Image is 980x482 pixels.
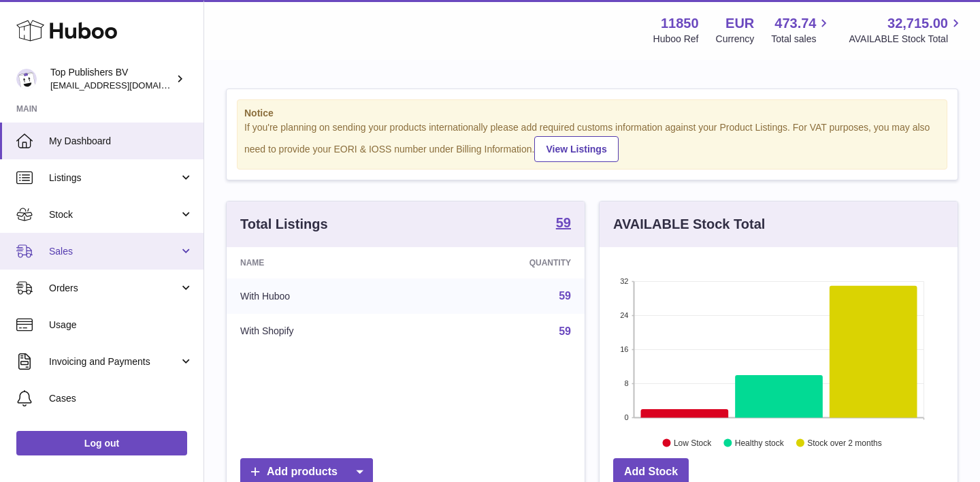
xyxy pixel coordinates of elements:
[735,438,785,447] text: Healthy stock
[240,215,328,234] h3: Total Listings
[620,311,628,319] text: 24
[49,208,179,221] span: Stock
[556,216,571,229] strong: 59
[653,33,699,46] div: Huboo Ref
[716,33,755,46] div: Currency
[771,14,832,46] a: 473.74 Total sales
[420,247,585,278] th: Quantity
[725,14,754,33] strong: EUR
[49,319,193,332] span: Usage
[620,277,628,285] text: 32
[49,282,179,295] span: Orders
[50,80,200,91] span: [EMAIL_ADDRESS][DOMAIN_NAME]
[556,216,571,232] a: 59
[771,33,832,46] span: Total sales
[49,135,193,148] span: My Dashboard
[807,438,881,447] text: Stock over 2 months
[613,215,765,234] h3: AVAILABLE Stock Total
[661,14,699,33] strong: 11850
[774,14,816,33] span: 473.74
[559,325,571,337] a: 59
[16,69,37,89] img: accounts@fantasticman.com
[849,33,964,46] span: AVAILABLE Stock Total
[624,413,628,421] text: 0
[49,392,193,405] span: Cases
[624,379,628,387] text: 8
[49,245,179,258] span: Sales
[50,66,173,92] div: Top Publishers BV
[674,438,712,447] text: Low Stock
[227,278,420,314] td: With Huboo
[227,247,420,278] th: Name
[559,290,571,302] a: 59
[620,345,628,353] text: 16
[16,431,187,455] a: Log out
[849,14,964,46] a: 32,715.00 AVAILABLE Stock Total
[244,121,940,162] div: If you're planning on sending your products internationally please add required customs informati...
[534,136,618,162] a: View Listings
[49,355,179,368] span: Invoicing and Payments
[49,172,179,184] span: Listings
[227,314,420,349] td: With Shopify
[887,14,948,33] span: 32,715.00
[244,107,940,120] strong: Notice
